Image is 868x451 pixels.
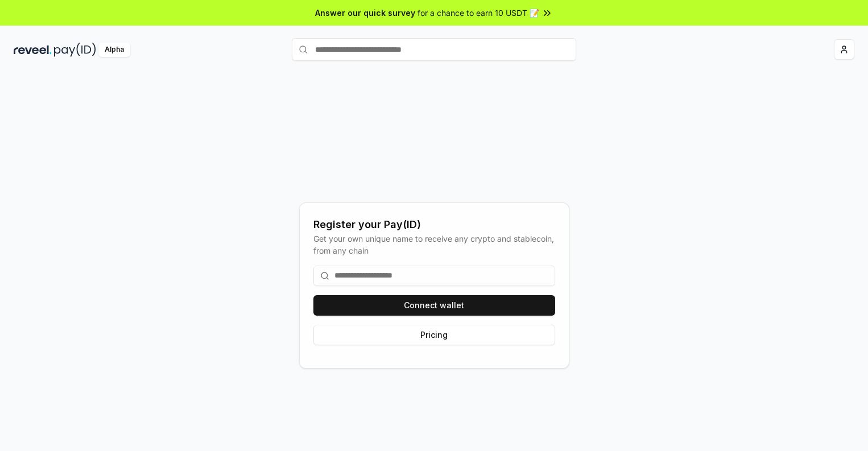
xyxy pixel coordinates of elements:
button: Pricing [313,325,555,345]
img: reveel_dark [14,43,52,57]
button: Connect wallet [313,295,555,316]
div: Get your own unique name to receive any crypto and stablecoin, from any chain [313,233,555,256]
div: Register your Pay(ID) [313,217,555,233]
span: Answer our quick survey [315,7,415,19]
span: for a chance to earn 10 USDT 📝 [418,7,539,19]
div: Alpha [98,43,130,57]
img: pay_id [54,43,96,57]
